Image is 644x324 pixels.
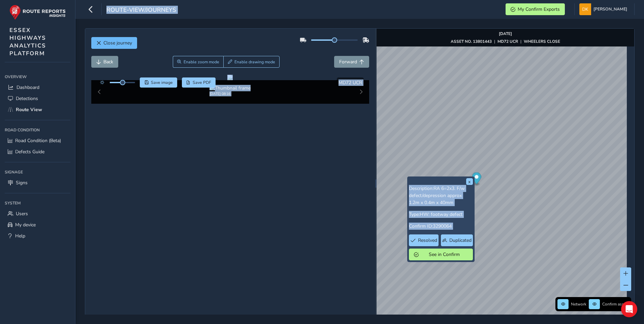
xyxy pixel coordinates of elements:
[106,6,176,15] span: route-view/journeys
[184,59,219,65] span: Enable zoom mode
[334,56,369,68] button: Forward
[5,82,70,93] a: Dashboard
[16,106,42,113] span: Route View
[9,5,66,20] img: rr logo
[151,80,173,85] span: Save image
[5,208,70,219] a: Users
[16,95,38,102] span: Detections
[5,72,70,82] div: Overview
[234,59,275,65] span: Enable drawing mode
[451,39,492,44] strong: ASSET NO. 13801443
[103,40,132,46] span: Close journey
[451,39,560,44] div: | |
[472,172,481,186] div: Map marker
[421,251,468,258] span: See in Confirm
[602,301,629,307] span: Confirm assets
[15,149,44,155] span: Defects Guide
[420,211,462,218] span: HW: footway defect
[621,301,637,317] div: Open Intercom Messenger
[5,125,70,135] div: Road Condition
[5,146,70,157] a: Defects Guide
[339,59,357,65] span: Forward
[497,39,518,44] strong: MD72 UCR
[173,56,224,68] button: Zoom
[193,80,211,85] span: Save PDF
[16,180,28,186] span: Signs
[579,3,591,15] img: diamond-layout
[571,301,586,307] span: Network
[409,185,473,206] p: Description:
[5,167,70,177] div: Signage
[103,59,113,65] span: Back
[506,3,565,15] button: My Confirm Exports
[182,77,216,88] button: PDF
[5,198,70,208] div: System
[524,39,560,44] strong: WHEELERS CLOSE
[5,135,70,146] a: Road Condition (Beta)
[449,237,472,244] span: Duplicated
[15,222,36,228] span: My device
[409,185,465,206] span: RA 6=2x3. F/w defect/depression approx 1.2m x 0.4m x 40mm
[9,26,46,57] span: ESSEX HIGHWAYS ANALYTICS PLATFORM
[17,84,39,91] span: Dashboard
[140,77,177,88] button: Save
[499,31,512,36] strong: [DATE]
[5,219,70,230] a: My device
[91,37,137,49] button: Close journey
[518,6,560,12] span: My Confirm Exports
[579,3,630,15] button: [PERSON_NAME]
[409,249,473,260] button: See in Confirm
[5,104,70,115] a: Route View
[15,137,61,144] span: Road Condition (Beta)
[339,79,362,86] span: MD72 UCR
[15,233,25,239] span: Help
[409,234,439,246] button: Resolved
[441,234,473,246] button: Duplicated
[409,223,473,230] p: Confirm ID:
[409,211,473,218] p: Type:
[433,223,452,229] span: 3290064
[16,210,28,217] span: Users
[91,56,118,68] button: Back
[210,85,251,91] img: Thumbnail frame
[210,91,251,96] div: [DATE] 08:16
[593,3,627,15] span: [PERSON_NAME]
[5,230,70,241] a: Help
[466,178,473,185] button: x
[223,56,280,68] button: Draw
[418,237,437,244] span: Resolved
[5,93,70,104] a: Detections
[5,177,70,188] a: Signs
